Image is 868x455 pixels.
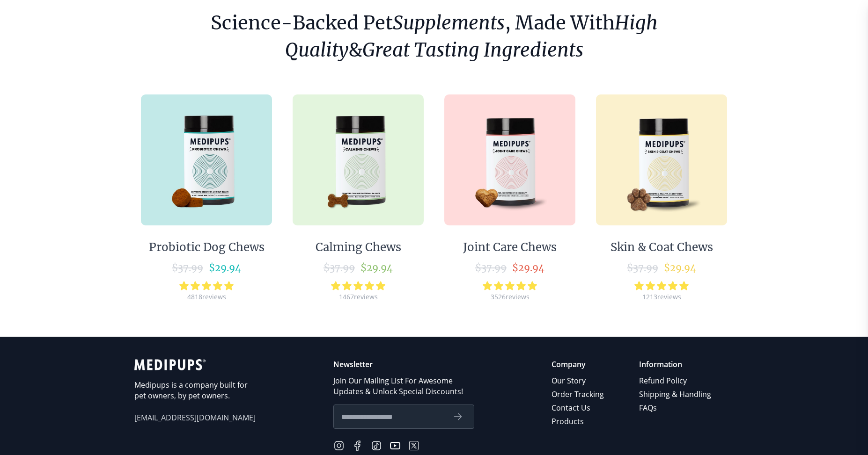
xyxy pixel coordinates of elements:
i: Great Tasting Ingredients [362,38,583,62]
img: Calming Chews - Medipups [293,94,424,225]
p: Newsletter [333,359,474,370]
a: Calming Chews - MedipupsCalming Chews$37.99$29.941467reviews [287,86,430,301]
a: Our Story [552,374,605,388]
span: $ 37.99 [172,262,203,274]
div: 1467 reviews [339,292,378,301]
div: Joint Care Chews [463,240,557,254]
div: 4818 reviews [187,292,226,301]
p: Medipups is a company built for pet owners, by pet owners. [134,380,256,401]
a: Shipping & Handling [639,388,713,401]
span: $ 29.94 [360,262,393,274]
i: Supplements [393,11,505,35]
span: $ 29.94 [664,262,696,274]
img: Joint Care Chews - Medipups [444,94,575,225]
img: Probiotic Dog Chews - Medipups [141,94,272,225]
span: $ 29.94 [512,262,544,274]
div: 3526 reviews [491,292,530,301]
img: Skin & Coat Chews - Medipups [596,94,727,225]
p: Information [639,359,713,370]
a: Refund Policy [639,374,713,388]
span: $ 29.94 [209,262,241,274]
a: FAQs [639,401,713,415]
span: $ 37.99 [324,262,355,274]
div: Probiotic Dog Chews [149,240,265,254]
a: Skin & Coat Chews - MedipupsSkin & Coat Chews$37.99$29.941213reviews [590,86,733,301]
span: $ 37.99 [475,262,507,274]
div: Skin & Coat Chews [611,240,713,254]
a: Order Tracking [552,388,605,401]
div: 1213 reviews [642,292,681,301]
div: Calming Chews [316,240,401,254]
span: [EMAIL_ADDRESS][DOMAIN_NAME] [134,412,256,423]
h1: Science-Backed Pet , Made With & [161,9,707,64]
p: Join Our Mailing List For Awesome Updates & Unlock Special Discounts! [333,376,474,397]
a: Joint Care Chews - MedipupsJoint Care Chews$37.99$29.943526reviews [438,86,581,301]
a: Products [552,415,605,428]
p: Company [552,359,605,370]
a: Contact Us [552,401,605,415]
a: Probiotic Dog Chews - MedipupsProbiotic Dog Chews$37.99$29.944818reviews [135,86,278,301]
span: $ 37.99 [627,262,658,274]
